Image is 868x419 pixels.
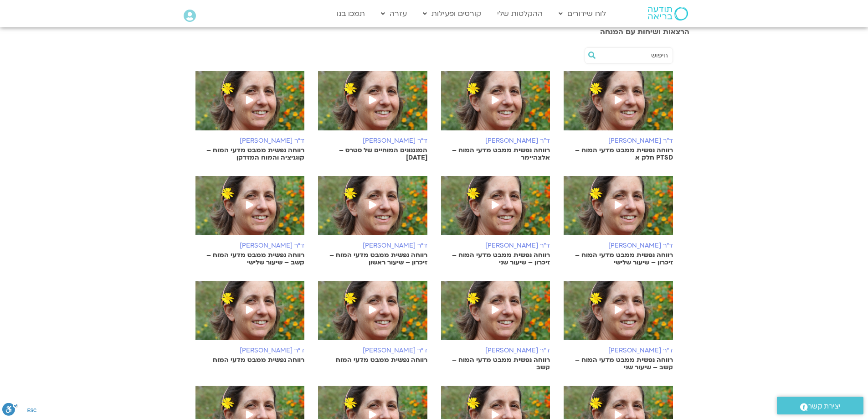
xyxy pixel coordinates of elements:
h6: ד"ר [PERSON_NAME] [318,137,427,145]
a: ד"ר [PERSON_NAME] רווחה נפשית ממבט מדעי המוח – זיכרון – שיעור שלישי [564,176,673,266]
h6: ד"ר [PERSON_NAME] [441,137,550,145]
a: ד"ר [PERSON_NAME] רווחה נפשית ממבט מדעי המוח – קשב – שיעור שני [564,281,673,371]
img: %D7%A0%D7%95%D7%A2%D7%94-%D7%90%D7%9C%D7%91%D7%9C%D7%93%D7%94.png [195,71,305,140]
p: רווחה נפשית ממבט מדעי המוח – PTSD חלק א [564,147,673,161]
a: ד"ר [PERSON_NAME] רווחה נפשית ממבט מדעי המוח – קשב [441,281,550,371]
img: %D7%A0%D7%95%D7%A2%D7%94-%D7%90%D7%9C%D7%91%D7%9C%D7%93%D7%94.png [318,281,427,349]
img: %D7%A0%D7%95%D7%A2%D7%94-%D7%90%D7%9C%D7%91%D7%9C%D7%93%D7%94.png [441,281,550,349]
a: ד"ר [PERSON_NAME] רווחה נפשית ממבט מדעי המוח [318,281,427,364]
img: %D7%A0%D7%95%D7%A2%D7%94-%D7%90%D7%9C%D7%91%D7%9C%D7%93%D7%94.png [195,281,305,349]
a: ד"ר [PERSON_NAME] רווחה נפשית ממבט מדעי המוח – זיכרון – שיעור ראשון [318,176,427,266]
a: ד"ר [PERSON_NAME] רווחה נפשית ממבט מדעי המוח – PTSD חלק א [564,71,673,161]
img: %D7%A0%D7%95%D7%A2%D7%94-%D7%90%D7%9C%D7%91%D7%9C%D7%93%D7%94.png [564,176,673,244]
a: יצירת קשר [777,397,863,414]
a: לוח שידורים [554,5,611,22]
h6: ד"ר [PERSON_NAME] [318,347,427,354]
p: המנגנונים המוחיים של סטרס – [DATE] [318,147,427,161]
a: ד"ר [PERSON_NAME] רווחה נפשית ממבט מדעי המוח – אלצהיימר [441,71,550,161]
h6: ד"ר [PERSON_NAME] [441,242,550,249]
input: חיפוש [599,48,668,63]
h3: הרצאות ושיחות עם המנחה [179,28,689,36]
a: ד"ר [PERSON_NAME] רווחה נפשית ממבט מדעי המוח – זיכרון – שיעור שני [441,176,550,266]
h6: ד"ר [PERSON_NAME] [564,137,673,145]
img: %D7%A0%D7%95%D7%A2%D7%94-%D7%90%D7%9C%D7%91%D7%9C%D7%93%D7%94.png [318,176,427,244]
img: %D7%A0%D7%95%D7%A2%D7%94-%D7%90%D7%9C%D7%91%D7%9C%D7%93%D7%94.png [318,71,427,140]
p: רווחה נפשית ממבט מדעי המוח – זיכרון – שיעור שני [441,252,550,266]
h6: ד"ר [PERSON_NAME] [195,242,305,249]
img: %D7%A0%D7%95%D7%A2%D7%94-%D7%90%D7%9C%D7%91%D7%9C%D7%93%D7%94.png [441,71,550,140]
img: %D7%A0%D7%95%D7%A2%D7%94-%D7%90%D7%9C%D7%91%D7%9C%D7%93%D7%94.png [564,71,673,140]
p: רווחה נפשית ממבט מדעי המוח – זיכרון – שיעור ראשון [318,252,427,266]
h6: ד"ר [PERSON_NAME] [441,347,550,354]
h6: ד"ר [PERSON_NAME] [318,242,427,249]
a: ההקלטות שלי [493,5,547,22]
p: רווחה נפשית ממבט מדעי המוח – קשב – שיעור שני [564,357,673,371]
a: ד"ר [PERSON_NAME] רווחה נפשית ממבט מדעי המוח – קוגניציה והמוח המזדקן [195,71,305,161]
p: רווחה נפשית ממבט מדעי המוח [195,357,305,364]
img: %D7%A0%D7%95%D7%A2%D7%94-%D7%90%D7%9C%D7%91%D7%9C%D7%93%D7%94.png [441,176,550,244]
h6: ד"ר [PERSON_NAME] [564,347,673,354]
p: רווחה נפשית ממבט מדעי המוח – קשב – שיעור שלישי [195,252,305,266]
img: %D7%A0%D7%95%D7%A2%D7%94-%D7%90%D7%9C%D7%91%D7%9C%D7%93%D7%94.png [195,176,305,244]
span: יצירת קשר [808,400,841,413]
p: רווחה נפשית ממבט מדעי המוח [318,357,427,364]
p: רווחה נפשית ממבט מדעי המוח – קוגניציה והמוח המזדקן [195,147,305,161]
p: רווחה נפשית ממבט מדעי המוח – קשב [441,357,550,371]
h6: ד"ר [PERSON_NAME] [195,137,305,145]
p: רווחה נפשית ממבט מדעי המוח – זיכרון – שיעור שלישי [564,252,673,266]
p: רווחה נפשית ממבט מדעי המוח – אלצהיימר [441,147,550,161]
img: תודעה בריאה [648,7,688,21]
a: ד"ר [PERSON_NAME] המנגנונים המוחיים של סטרס – [DATE] [318,71,427,161]
a: ד"ר [PERSON_NAME] רווחה נפשית ממבט מדעי המוח – קשב – שיעור שלישי [195,176,305,266]
a: תמכו בנו [332,5,370,22]
img: %D7%A0%D7%95%D7%A2%D7%94-%D7%90%D7%9C%D7%91%D7%9C%D7%93%D7%94.png [564,281,673,349]
h6: ד"ר [PERSON_NAME] [564,242,673,249]
h6: ד"ר [PERSON_NAME] [195,347,305,354]
a: ד"ר [PERSON_NAME] רווחה נפשית ממבט מדעי המוח [195,281,305,364]
a: קורסים ופעילות [418,5,486,22]
a: עזרה [376,5,411,22]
